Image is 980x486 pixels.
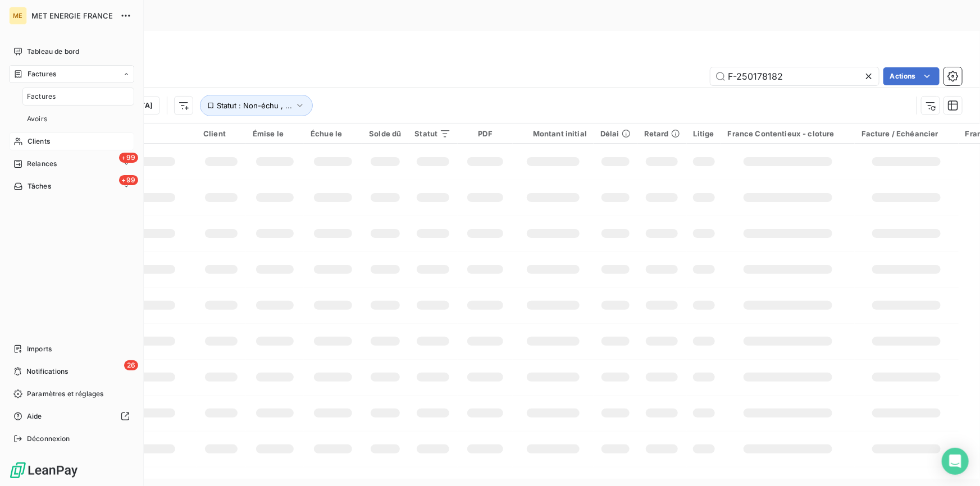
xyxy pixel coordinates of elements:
span: Paramètres et réglages [27,389,103,399]
div: Client [203,129,239,138]
a: Aide [9,407,134,425]
div: Délai [600,129,631,138]
span: Relances [27,159,57,169]
div: Montant initial [519,129,587,138]
span: Clients [28,136,50,146]
div: Statut [415,129,452,138]
span: +99 [119,153,138,163]
div: PDF [464,129,505,138]
span: Statut : Non-échu , ... [217,101,292,110]
img: Logo LeanPay [9,461,79,479]
div: Solde dû [369,129,401,138]
span: Notifications [26,366,68,377]
span: Factures [28,69,56,79]
span: Déconnexion [27,434,70,444]
span: Factures [27,91,56,102]
div: Open Intercom Messenger [942,448,969,475]
div: Facture / Echéancier [862,129,952,138]
span: Tableau de bord [27,47,79,57]
button: Actions [883,67,940,85]
button: Statut : Non-échu , ... [200,95,313,116]
span: +99 [119,175,138,185]
div: Émise le [253,129,297,138]
span: 26 [124,360,138,370]
span: Avoirs [27,114,47,124]
div: Échue le [311,129,355,138]
div: France Contentieux - cloture [728,129,848,138]
div: Litige [694,129,714,138]
span: Tâches [28,181,51,191]
input: Rechercher [710,67,879,85]
div: Retard [644,129,680,138]
span: Aide [27,411,42,421]
span: Imports [27,344,52,354]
